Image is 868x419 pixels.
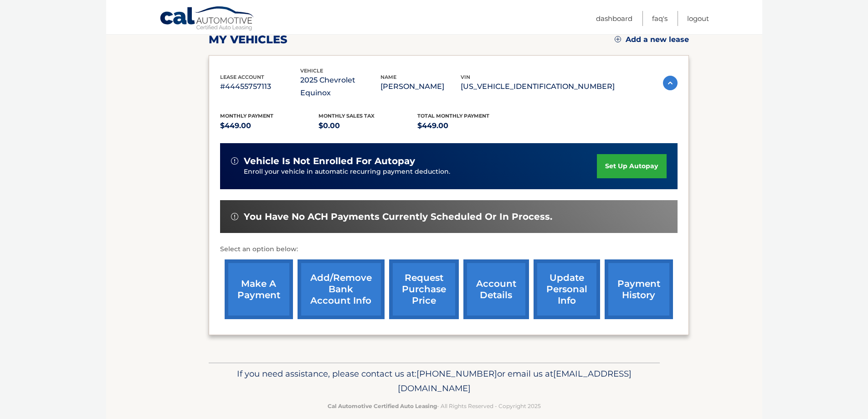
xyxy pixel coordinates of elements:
[461,74,470,80] span: vin
[417,119,516,132] p: $449.00
[461,80,615,93] p: [US_VEHICLE_IDENTIFICATION_NUMBER]
[687,11,709,26] a: Logout
[220,244,678,255] p: Select an option below:
[220,80,300,93] p: #44455757113
[416,368,497,379] span: [PHONE_NUMBER]
[318,119,417,132] p: $0.00
[380,80,461,93] p: [PERSON_NAME]
[215,367,654,396] p: If you need assistance, please contact us at: or email us at
[663,76,678,90] img: accordion-active.svg
[298,259,385,319] a: Add/Remove bank account info
[159,6,255,32] a: Cal Automotive
[300,74,380,99] p: 2025 Chevrolet Equinox
[209,33,288,47] h2: my vehicles
[318,113,375,119] span: Monthly sales Tax
[615,36,621,42] img: add.svg
[215,401,654,411] p: - All Rights Reserved - Copyright 2025
[398,368,632,393] span: [EMAIL_ADDRESS][DOMAIN_NAME]
[380,74,396,80] span: name
[244,155,415,167] span: vehicle is not enrolled for autopay
[231,157,238,165] img: alert-white.svg
[220,74,264,80] span: lease account
[596,11,632,26] a: Dashboard
[652,11,668,26] a: FAQ's
[534,259,600,319] a: update personal info
[389,259,459,319] a: request purchase price
[244,167,597,177] p: Enroll your vehicle in automatic recurring payment deduction.
[463,259,529,319] a: account details
[597,154,666,178] a: set up autopay
[231,213,238,220] img: alert-white.svg
[615,35,689,44] a: Add a new lease
[605,259,673,319] a: payment history
[225,259,293,319] a: make a payment
[244,211,552,222] span: You have no ACH payments currently scheduled or in process.
[220,113,273,119] span: Monthly Payment
[220,119,319,132] p: $449.00
[300,67,323,74] span: vehicle
[328,403,437,409] strong: Cal Automotive Certified Auto Leasing
[417,113,489,119] span: Total Monthly Payment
